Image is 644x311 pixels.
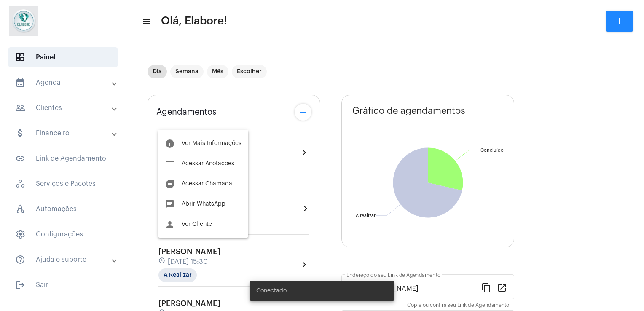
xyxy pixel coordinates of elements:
[165,159,175,169] mat-icon: notes
[182,221,212,227] span: Ver Cliente
[165,179,175,189] mat-icon: duo
[182,140,241,146] span: Ver Mais Informações
[165,199,175,209] mat-icon: chat
[165,139,175,149] mat-icon: info
[165,220,175,230] mat-icon: person
[182,201,225,207] span: Abrir WhatsApp
[182,161,234,166] span: Acessar Anotações
[182,181,232,187] span: Acessar Chamada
